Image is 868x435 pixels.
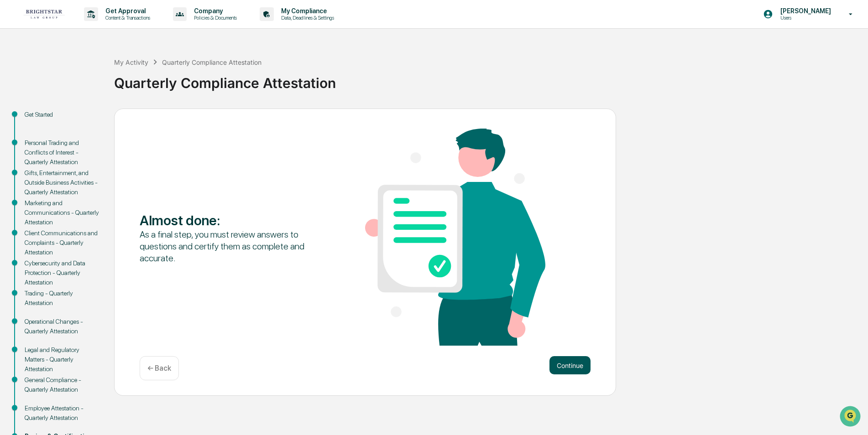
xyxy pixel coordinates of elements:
span: Preclearance [18,115,59,124]
div: Legal and Regulatory Matters - Quarterly Attestation [25,345,99,374]
img: logo [22,9,66,19]
div: Quarterly Compliance Attestation [162,58,261,66]
div: General Compliance - Quarterly Attestation [25,375,99,394]
span: Data Lookup [18,132,58,141]
div: Operational Changes - Quarterly Attestation [25,317,99,336]
a: 🔎Data Lookup [5,129,61,145]
span: Pylon [91,155,110,161]
p: My Compliance [274,7,339,15]
p: Company [187,7,241,15]
img: Almost done [365,129,545,346]
a: Powered byPylon [64,154,110,161]
div: Client Communications and Complaints - Quarterly Attestation [25,228,99,257]
div: Trading - Quarterly Attestation [25,289,99,308]
div: Almost done : [140,212,320,228]
button: Start new chat [155,72,166,83]
div: Employee Attestation - Quarterly Attestation [25,404,99,423]
p: Content & Transactions [98,15,155,21]
div: We're available if you need us! [31,79,115,86]
div: Personal Trading and Conflicts of Interest - Quarterly Attestation [25,138,99,167]
div: 🔎 [9,133,16,140]
p: ← Back [147,364,171,373]
p: Data, Deadlines & Settings [274,15,339,21]
div: Marketing and Communications - Quarterly Attestation [25,198,99,227]
p: Get Approval [98,7,155,15]
div: Start new chat [31,70,150,79]
p: [PERSON_NAME] [773,7,836,15]
p: Policies & Documents [187,15,241,21]
p: Users [773,15,836,21]
div: Cybersecurity and Data Protection - Quarterly Attestation [25,259,99,287]
div: 🗄️ [66,116,73,123]
div: Gifts, Entertainment, and Outside Business Activities - Quarterly Attestation [25,168,99,197]
p: How can we help? [9,19,166,34]
div: As a final step, you must review answers to questions and certify them as complete and accurate. [140,228,320,264]
iframe: Open customer support [839,405,863,430]
div: 🖐️ [9,116,16,123]
a: 🗄️Attestations [63,111,117,128]
div: Get Started [25,110,99,119]
div: My Activity [114,58,148,66]
button: Continue [549,356,591,374]
span: Attestations [75,115,113,124]
img: 1746055101610-c473b297-6a78-478c-a979-82029cc54cd1 [9,70,26,86]
a: 🖐️Preclearance [5,111,63,128]
div: Quarterly Compliance Attestation [114,67,863,91]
